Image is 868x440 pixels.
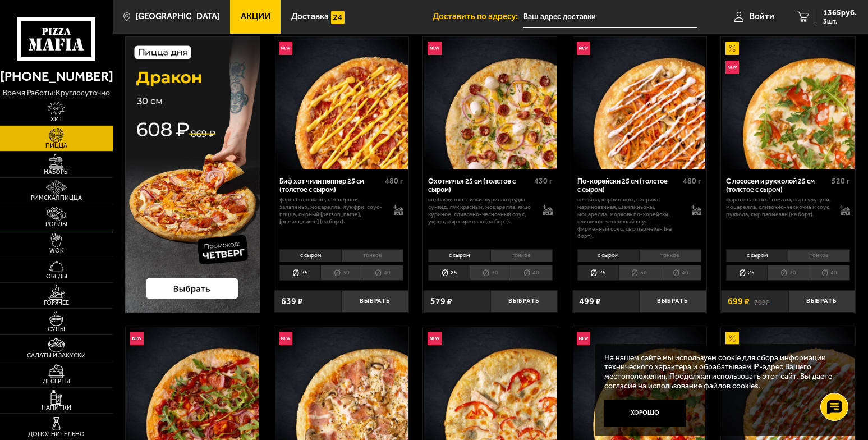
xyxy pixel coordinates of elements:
span: 3 шт. [823,18,857,25]
li: 25 [577,265,618,281]
button: Хорошо [604,400,686,427]
img: Новинка [279,332,292,345]
img: 15daf4d41897b9f0e9f617042186c801.svg [331,11,345,24]
span: 1365 руб. [823,9,857,17]
p: ветчина, корнишоны, паприка маринованная, шампиньоны, моцарелла, морковь по-корейски, сливочно-че... [577,196,682,240]
span: Доставка [291,12,329,21]
li: 30 [320,265,361,281]
span: 480 г [683,176,701,186]
p: колбаски охотничьи, куриная грудка су-вид, лук красный, моцарелла, яйцо куриное, сливочно-чесночн... [428,196,533,226]
li: 30 [618,265,659,281]
img: Биф хот чили пеппер 25 см (толстое с сыром) [275,37,408,169]
span: 430 г [534,176,553,186]
span: 579 ₽ [430,297,452,306]
img: Новинка [577,42,590,55]
button: Выбрать [639,290,706,312]
img: Охотничья 25 см (толстое с сыром) [424,37,557,169]
img: Новинка [428,42,441,55]
li: 25 [428,265,469,281]
li: тонкое [341,249,403,262]
img: С лососем и рукколой 25 см (толстое с сыром) [722,37,855,169]
span: 520 г [832,176,850,186]
li: 40 [362,265,403,281]
p: фарш болоньезе, пепперони, халапеньо, моцарелла, лук фри, соус-пицца, сырный [PERSON_NAME], [PERS... [279,196,384,226]
img: Акционный [725,332,739,345]
div: Охотничья 25 см (толстое с сыром) [428,177,531,194]
img: По-корейски 25 см (толстое с сыром) [573,37,705,169]
div: С лососем и рукколой 25 см (толстое с сыром) [726,177,829,194]
button: Выбрать [788,290,856,312]
a: НовинкаОхотничья 25 см (толстое с сыром) [423,37,557,169]
span: 480 г [385,176,403,186]
p: фарш из лосося, томаты, сыр сулугуни, моцарелла, сливочно-чесночный соус, руккола, сыр пармезан (... [726,196,831,218]
div: По-корейски 25 см (толстое с сыром) [577,177,680,194]
li: с сыром [279,249,341,262]
a: АкционныйНовинкаС лососем и рукколой 25 см (толстое с сыром) [721,37,855,169]
li: 40 [809,265,850,281]
s: 799 ₽ [754,297,770,306]
span: 639 ₽ [281,297,303,306]
input: Ваш адрес доставки [523,7,697,27]
li: с сыром [577,249,639,262]
li: 30 [767,265,808,281]
li: 40 [511,265,552,281]
span: 499 ₽ [579,297,601,306]
a: НовинкаПо-корейски 25 см (толстое с сыром) [572,37,706,169]
li: тонкое [490,249,553,262]
li: с сыром [428,249,490,262]
li: с сыром [726,249,788,262]
p: На нашем сайте мы используем cookie для сбора информации технического характера и обрабатываем IP... [604,354,840,391]
span: Акции [241,12,270,21]
span: Доставить по адресу: [433,12,523,21]
li: тонкое [639,249,701,262]
span: [GEOGRAPHIC_DATA] [135,12,220,21]
a: НовинкаБиф хот чили пеппер 25 см (толстое с сыром) [274,37,408,169]
div: Биф хот чили пеппер 25 см (толстое с сыром) [279,177,382,194]
img: Новинка [130,332,144,345]
li: 25 [726,265,767,281]
button: Выбрать [342,290,409,312]
img: Новинка [279,42,292,55]
li: 30 [470,265,511,281]
button: Выбрать [490,290,558,312]
img: Новинка [428,332,441,345]
img: Акционный [725,42,739,55]
li: 40 [660,265,701,281]
li: тонкое [788,249,850,262]
span: 699 ₽ [728,297,750,306]
img: Новинка [725,61,739,74]
img: Новинка [577,332,590,345]
li: 25 [279,265,320,281]
span: Войти [750,12,774,21]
